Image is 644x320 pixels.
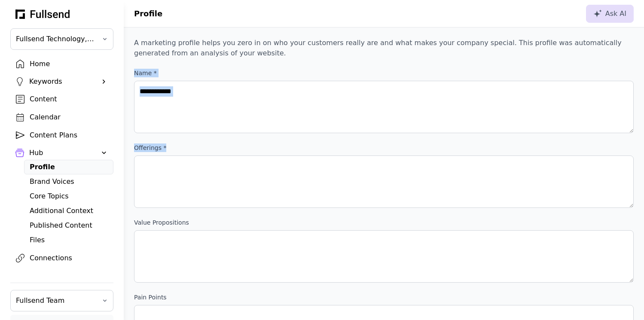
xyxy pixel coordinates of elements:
[134,8,162,20] h1: Profile
[586,5,634,23] button: Ask AI
[134,69,634,77] label: Name *
[29,76,95,87] div: Keywords
[24,189,113,204] a: Core Topics
[16,296,96,306] span: Fullsend Team
[16,34,96,44] span: Fullsend Technology, Inc.
[30,235,108,245] div: Files
[24,174,113,189] a: Brand Voices
[30,112,108,122] div: Calendar
[30,191,108,201] div: Core Topics
[134,218,634,227] label: value propositions
[24,160,113,174] a: Profile
[30,162,108,172] div: Profile
[10,290,113,311] button: Fullsend Team
[30,130,108,140] div: Content Plans
[134,293,634,302] label: pain points
[30,94,108,104] div: Content
[10,28,113,50] button: Fullsend Technology, Inc.
[29,148,95,158] div: Hub
[10,110,113,125] a: Calendar
[134,38,634,58] p: A marketing profile helps you zero in on who your customers really are and what makes your compan...
[30,206,108,216] div: Additional Context
[10,128,113,143] a: Content Plans
[24,218,113,233] a: Published Content
[30,59,108,69] div: Home
[24,233,113,247] a: Files
[30,253,108,263] div: Connections
[10,251,113,265] a: Connections
[30,177,108,187] div: Brand Voices
[24,204,113,218] a: Additional Context
[10,57,113,71] a: Home
[10,92,113,107] a: Content
[134,143,634,152] label: offerings *
[30,220,108,231] div: Published Content
[593,9,626,19] div: Ask AI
